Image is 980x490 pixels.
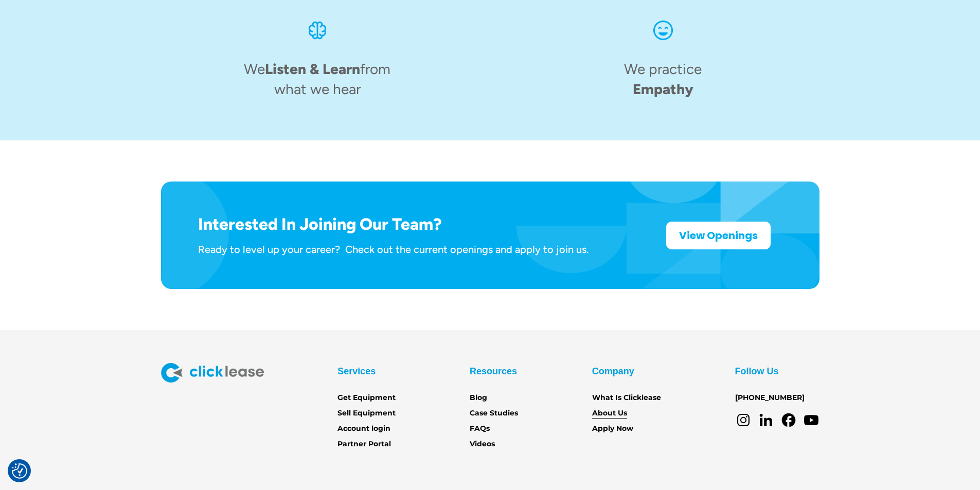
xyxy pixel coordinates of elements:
img: Clicklease logo [161,363,264,383]
h1: Interested In Joining Our Team? [198,214,589,234]
div: Ready to level up your career? Check out the current openings and apply to join us. [198,243,589,256]
div: Follow Us [735,363,779,379]
strong: View Openings [679,228,758,243]
a: View Openings [666,222,771,249]
a: Apply Now [592,423,633,434]
div: Resources [470,363,517,379]
a: Sell Equipment [337,408,396,419]
a: What Is Clicklease [592,392,661,404]
h4: We practice [624,59,702,99]
a: [PHONE_NUMBER] [735,392,805,404]
a: FAQs [470,423,490,434]
a: Get Equipment [337,392,396,404]
div: Services [337,363,376,379]
div: Company [592,363,634,379]
a: Partner Portal [337,439,391,450]
span: Empathy [633,80,693,98]
h4: We from what we hear [241,59,394,99]
span: Listen & Learn [265,60,360,78]
img: Smiling face icon [651,18,675,43]
a: Case Studies [470,408,518,419]
a: Account login [337,423,390,434]
button: Consent Preferences [12,463,27,479]
img: Revisit consent button [12,463,27,479]
img: An icon of a brain [305,18,330,43]
a: Videos [470,439,495,450]
a: About Us [592,408,627,419]
a: Blog [470,392,487,404]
